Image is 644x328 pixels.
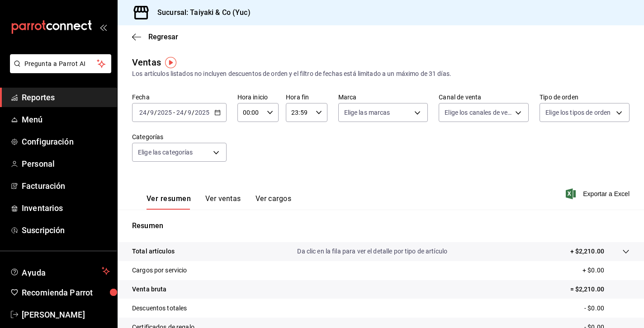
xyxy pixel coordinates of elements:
[344,108,390,117] span: Elige las marcas
[10,54,111,73] button: Pregunta a Parrot AI
[256,194,292,210] button: Ver cargos
[173,109,175,116] span: -
[132,33,178,41] button: Regresar
[570,247,604,256] p: + $2,210.00
[445,108,512,117] span: Elige los canales de venta
[184,109,187,116] span: /
[338,94,428,100] label: Marca
[22,91,110,103] span: Reportes
[194,109,210,116] input: ----
[545,108,611,117] span: Elige los tipos de orden
[154,109,157,116] span: /
[150,7,251,18] h3: Sucursal: Taiyaki & Co (Yuc)
[147,109,150,116] span: /
[22,180,110,192] span: Facturación
[132,247,175,256] p: Total artículos
[176,109,184,116] input: --
[22,136,110,148] span: Configuración
[540,94,630,100] label: Tipo de orden
[22,309,110,321] span: [PERSON_NAME]
[286,94,327,100] label: Hora fin
[99,23,107,31] button: open_drawer_menu
[192,109,194,116] span: /
[297,247,447,256] p: Da clic en la fila para ver el detalle por tipo de artículo
[132,94,227,100] label: Fecha
[132,56,161,69] div: Ventas
[148,33,178,41] span: Regresar
[237,94,279,100] label: Hora inicio
[165,57,176,68] img: Tooltip marker
[6,66,111,75] a: Pregunta a Parrot AI
[22,224,110,236] span: Suscripción
[132,304,187,313] p: Descuentos totales
[22,113,110,126] span: Menú
[568,188,630,199] button: Exportar a Excel
[22,158,110,170] span: Personal
[132,220,630,231] p: Resumen
[132,285,166,294] p: Venta bruta
[132,134,227,140] label: Categorías
[147,194,191,210] button: Ver resumen
[22,202,110,214] span: Inventarios
[24,59,97,69] span: Pregunta a Parrot AI
[187,109,192,116] input: --
[205,194,241,210] button: Ver ventas
[147,194,291,210] div: navigation tabs
[139,109,147,116] input: --
[584,304,630,313] p: - $0.00
[138,148,193,157] span: Elige las categorías
[132,266,187,275] p: Cargos por servicio
[157,109,172,116] input: ----
[570,285,630,294] p: = $2,210.00
[582,266,630,275] p: + $0.00
[132,69,630,79] div: Los artículos listados no incluyen descuentos de orden y el filtro de fechas está limitado a un m...
[439,94,529,100] label: Canal de venta
[150,109,154,116] input: --
[22,266,98,276] span: Ayuda
[22,286,110,299] span: Recomienda Parrot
